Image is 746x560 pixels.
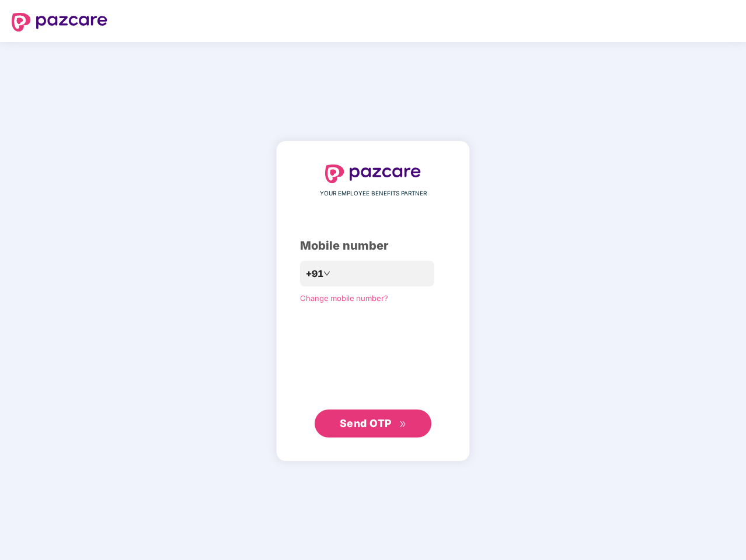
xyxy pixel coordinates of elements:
[12,13,107,32] img: logo
[315,409,431,437] button: Send OTPdouble-right
[340,417,392,429] span: Send OTP
[306,267,323,281] span: +91
[325,164,421,183] img: logo
[300,237,446,255] div: Mobile number
[320,189,427,198] span: YOUR EMPLOYEE BENEFITS PARTNER
[323,270,330,277] span: down
[399,421,407,428] span: double-right
[300,293,388,303] a: Change mobile number?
